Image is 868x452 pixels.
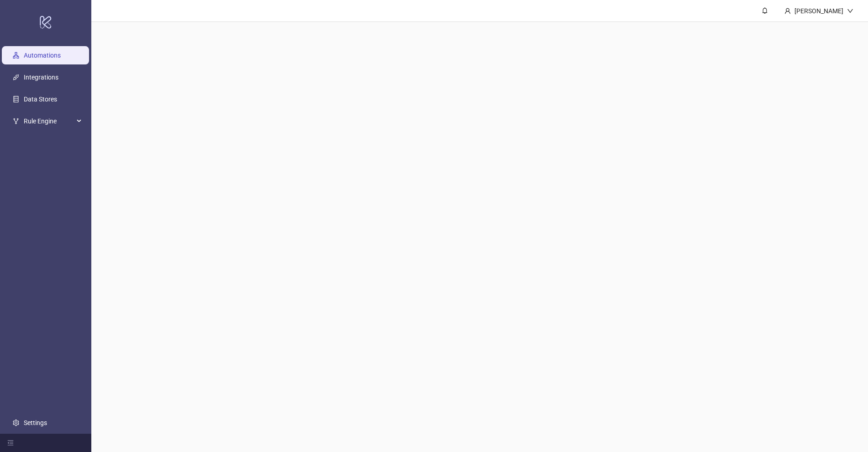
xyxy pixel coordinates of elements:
[24,112,74,130] span: Rule Engine
[784,8,791,14] span: user
[13,118,19,124] span: fork
[7,440,14,446] span: menu-fold
[24,52,61,59] a: Automations
[24,96,57,103] a: Data Stores
[24,419,47,426] a: Settings
[791,6,847,16] div: [PERSON_NAME]
[847,8,853,14] span: down
[24,74,58,81] a: Integrations
[762,7,768,14] span: bell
